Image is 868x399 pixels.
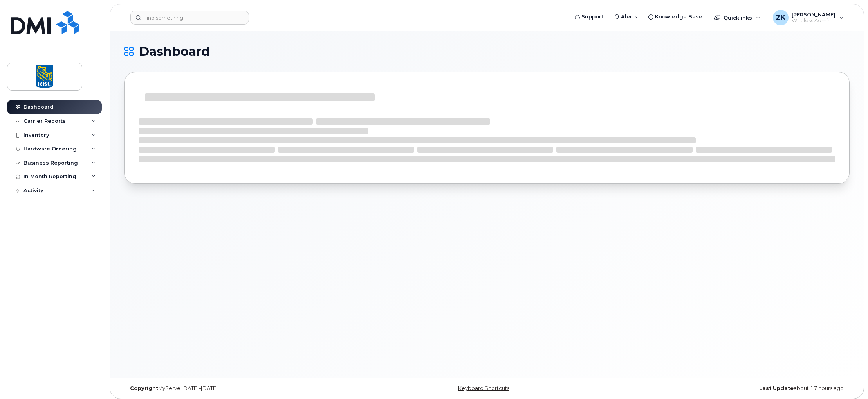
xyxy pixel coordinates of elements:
a: Keyboard Shortcuts [458,385,509,391]
strong: Copyright [130,385,158,391]
div: MyServe [DATE]–[DATE] [124,385,366,392]
strong: Last Update [759,385,794,391]
div: about 17 hours ago [608,385,850,392]
span: Dashboard [139,46,210,57]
